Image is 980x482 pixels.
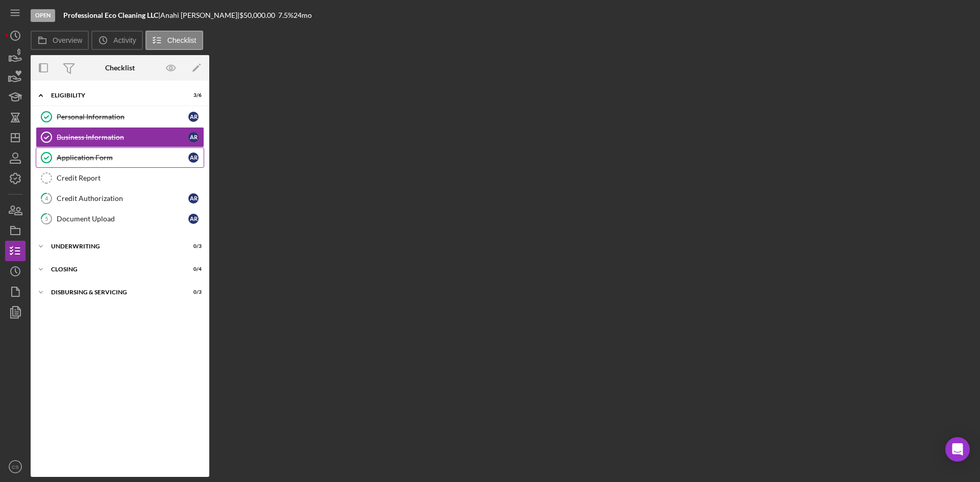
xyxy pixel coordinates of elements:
[160,11,239,19] div: Anahi [PERSON_NAME] |
[53,36,82,44] label: Overview
[188,153,199,163] div: A R
[57,174,204,182] div: Credit Report
[36,209,204,229] a: 5Document UploadAR
[63,11,160,19] div: |
[188,214,199,224] div: A R
[31,9,55,22] div: Open
[51,266,176,272] div: Closing
[45,195,48,201] tspan: 4
[57,113,188,121] div: Personal Information
[36,107,204,127] a: Personal InformationAR
[57,133,188,141] div: Business Information
[57,194,188,202] div: Credit Authorization
[945,437,970,462] div: Open Intercom Messenger
[188,193,199,204] div: A R
[51,243,176,249] div: Underwriting
[183,243,202,249] div: 0 / 3
[5,456,26,477] button: CS
[51,92,176,98] div: Eligibility
[167,36,197,44] label: Checklist
[188,112,199,122] div: A R
[239,11,278,19] div: $50,000.00
[36,188,204,209] a: 4Credit AuthorizationAR
[36,147,204,168] a: Application FormAR
[183,92,202,98] div: 3 / 6
[12,464,18,470] text: CS
[36,127,204,147] a: Business InformationAR
[293,11,312,19] div: 24 mo
[57,215,188,223] div: Document Upload
[31,31,89,50] button: Overview
[278,11,293,19] div: 7.5 %
[183,266,202,272] div: 0 / 4
[145,31,203,50] button: Checklist
[105,64,135,72] div: Checklist
[36,168,204,188] a: Credit Report
[91,31,142,50] button: Activity
[188,132,199,142] div: A R
[45,215,48,222] tspan: 5
[183,289,202,295] div: 0 / 3
[113,36,136,44] label: Activity
[63,11,158,19] b: Professional Eco Cleaning LLC
[51,289,176,295] div: Disbursing & Servicing
[57,154,188,162] div: Application Form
